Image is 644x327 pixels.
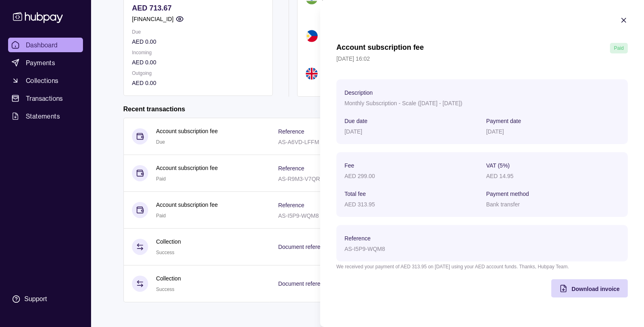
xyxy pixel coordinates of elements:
[551,279,628,297] button: Download invoice
[344,173,375,179] p: AED 299.00
[336,43,424,53] h1: Account subscription fee
[614,45,624,51] span: Paid
[344,100,462,106] p: Monthly Subscription - Scale ([DATE] - [DATE])
[486,162,510,169] p: VAT (5%)
[344,191,366,197] p: Total fee
[336,54,628,63] p: [DATE] 16:02
[572,286,620,292] span: Download invoice
[344,89,373,96] p: Description
[344,201,375,208] p: AED 313.95
[486,118,521,124] p: Payment date
[344,246,385,252] p: AS-I5P9-WQM8
[344,118,368,124] p: Due date
[344,128,362,135] p: [DATE]
[344,162,354,169] p: Fee
[486,128,504,135] p: [DATE]
[486,201,520,208] p: Bank transfer
[344,235,371,242] p: Reference
[336,262,628,271] p: We received your payment of AED 313.95 on [DATE] using your AED account funds. Thanks, Hubpay Team.
[486,173,514,179] p: AED 14.95
[486,191,529,197] p: Payment method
